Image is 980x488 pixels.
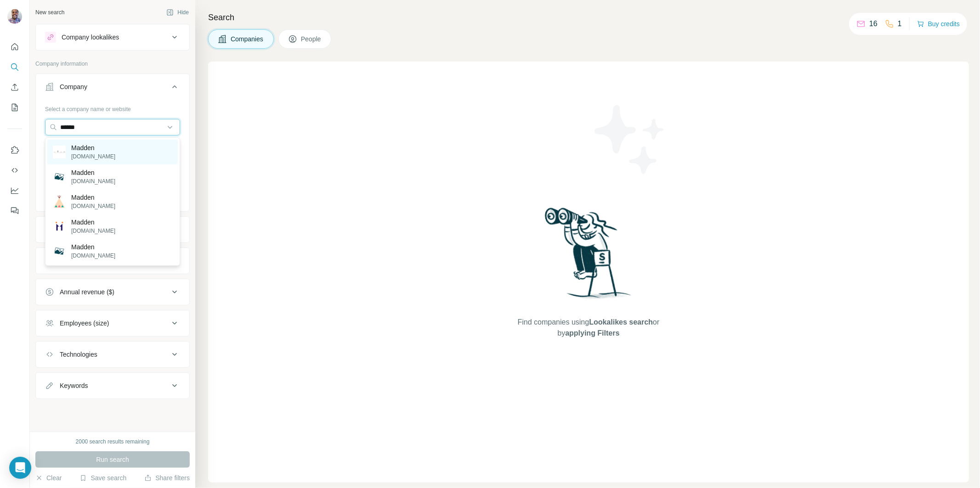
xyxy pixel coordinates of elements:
[71,218,115,227] p: Madden
[301,34,322,44] span: People
[71,152,115,161] p: [DOMAIN_NAME]
[71,242,115,252] p: Madden
[515,317,662,339] span: Find companies using or by
[60,381,88,390] div: Keywords
[60,319,109,328] div: Employees (size)
[7,59,22,75] button: Search
[565,329,619,337] span: applying Filters
[53,195,66,208] img: Madden
[53,220,66,233] img: Madden
[79,473,126,482] button: Save search
[7,162,22,179] button: Use Surfe API
[160,6,195,19] button: Hide
[71,168,115,177] p: Madden
[53,146,66,158] img: Madden
[62,33,119,42] div: Company lookalikes
[144,473,190,482] button: Share filters
[60,82,87,91] div: Company
[7,142,22,158] button: Use Surfe on LinkedIn
[36,76,189,101] button: Company
[917,17,960,30] button: Buy credits
[76,438,150,446] div: 2000 search results remaining
[36,375,189,397] button: Keywords
[35,473,62,482] button: Clear
[60,350,97,359] div: Technologies
[7,202,22,219] button: Feedback
[36,219,189,241] button: Industry
[589,318,653,326] span: Lookalikes search
[898,18,902,29] p: 1
[71,177,115,185] p: [DOMAIN_NAME]
[53,170,66,183] img: Madden
[869,18,878,29] p: 16
[208,11,969,24] h4: Search
[71,202,115,210] p: [DOMAIN_NAME]
[36,312,189,334] button: Employees (size)
[71,227,115,235] p: [DOMAIN_NAME]
[71,143,115,152] p: Madden
[7,39,22,55] button: Quick start
[7,9,22,24] img: Avatar
[71,193,115,202] p: Madden
[541,205,636,308] img: Surfe Illustration - Woman searching with binoculars
[589,98,671,181] img: Surfe Illustration - Stars
[35,8,64,17] div: New search
[45,101,180,113] div: Select a company name or website
[36,26,189,48] button: Company lookalikes
[60,287,114,297] div: Annual revenue ($)
[36,343,189,365] button: Technologies
[7,99,22,116] button: My lists
[36,281,189,303] button: Annual revenue ($)
[71,252,115,260] p: [DOMAIN_NAME]
[7,182,22,199] button: Dashboard
[231,34,264,44] span: Companies
[35,60,190,68] p: Company information
[53,245,66,258] img: Madden
[7,79,22,95] button: Enrich CSV
[36,250,189,272] button: HQ location
[9,457,31,479] div: Open Intercom Messenger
